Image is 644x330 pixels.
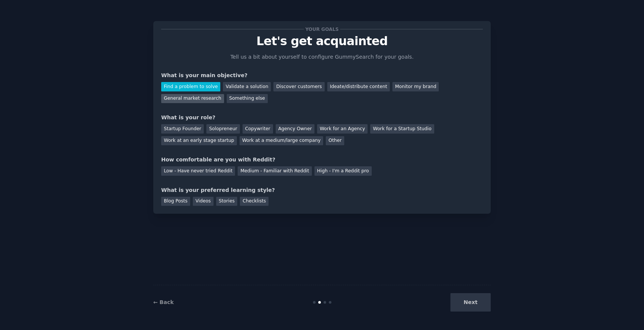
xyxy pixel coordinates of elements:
[206,124,240,134] div: Solopreneur
[161,124,204,134] div: Startup Founder
[326,136,344,146] div: Other
[193,197,214,206] div: Videos
[161,82,220,91] div: Find a problem to solve
[227,53,417,61] p: Tell us a bit about yourself to configure GummySearch for your goals.
[161,166,235,176] div: Low - Have never tried Reddit
[161,156,483,164] div: How comfortable are you with Reddit?
[243,124,273,134] div: Copywriter
[223,82,271,91] div: Validate a solution
[227,94,268,103] div: Something else
[240,197,269,206] div: Checklists
[161,186,483,194] div: What is your preferred learning style?
[153,299,174,305] a: ← Back
[304,25,340,33] span: Your goals
[240,136,323,146] div: Work at a medium/large company
[314,166,372,176] div: High - I'm a Reddit pro
[161,35,483,48] p: Let's get acquainted
[370,124,434,134] div: Work for a Startup Studio
[161,136,237,146] div: Work at an early stage startup
[327,82,390,91] div: Ideate/distribute content
[273,82,324,91] div: Discover customers
[161,114,483,122] div: What is your role?
[161,94,224,103] div: General market research
[238,166,311,176] div: Medium - Familiar with Reddit
[276,124,314,134] div: Agency Owner
[161,197,190,206] div: Blog Posts
[216,197,237,206] div: Stories
[317,124,368,134] div: Work for an Agency
[161,71,483,79] div: What is your main objective?
[392,82,439,91] div: Monitor my brand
